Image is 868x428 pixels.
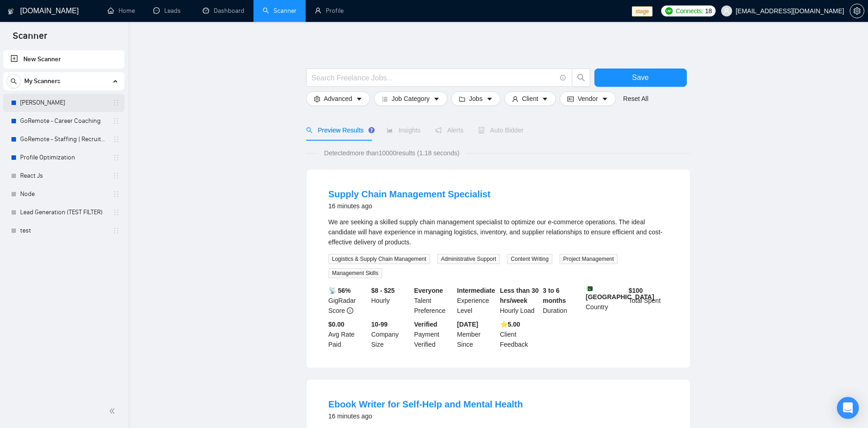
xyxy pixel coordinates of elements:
div: We are seeking a skilled supply chain management specialist to optimize our e-commerce operations... [329,217,668,247]
span: setting [850,7,864,15]
span: Alerts [435,127,464,134]
span: Advanced [324,94,352,104]
span: Scanner [5,29,54,48]
div: 16 minutes ago [329,411,523,422]
button: search [6,74,21,89]
b: [GEOGRAPHIC_DATA] [586,285,654,301]
button: setting [850,4,864,18]
div: Duration [541,285,584,316]
span: holder [113,209,120,216]
button: folderJobscaret-down [451,91,501,106]
span: caret-down [542,95,548,102]
input: Search Freelance Jobs... [312,72,556,84]
a: homeHome [108,7,135,15]
b: $ 100 [629,287,643,294]
div: Open Intercom Messenger [837,397,859,419]
span: search [306,127,313,133]
div: Talent Preference [412,285,455,316]
span: notification [435,127,442,133]
b: 📡 56% [329,287,351,294]
div: Payment Verified [412,319,455,349]
span: setting [314,95,320,102]
b: Intermediate [457,287,495,294]
span: caret-down [356,95,362,102]
div: Company Size [369,319,412,349]
span: Save [632,72,648,83]
span: caret-down [602,95,608,102]
span: Management Skills [329,268,382,278]
span: area-chart [387,127,393,133]
span: idcard [567,95,574,102]
a: Ebook Writer for Self-Help and Mental Health [329,399,523,409]
span: double-left [109,407,118,416]
span: Job Category [392,94,430,104]
div: Hourly [369,285,412,316]
span: holder [113,154,120,161]
div: Tooltip anchor [367,126,376,134]
span: search [572,74,590,82]
b: $8 - $25 [371,287,394,294]
a: Profile Optimization [20,148,107,167]
a: GoRemote - Staffing | Recruitment [20,130,107,148]
span: Administrative Support [437,254,500,264]
span: Project Management [560,254,618,264]
div: Client Feedback [498,319,541,349]
span: robot [478,127,485,133]
a: dashboardDashboard [203,7,244,15]
span: caret-down [486,95,493,102]
b: Everyone [414,287,443,294]
a: searchScanner [263,7,297,15]
div: Member Since [455,319,498,349]
b: $0.00 [329,321,345,328]
span: folder [459,95,465,102]
span: Preview Results [306,127,372,134]
span: Vendor [577,94,598,104]
div: GigRadar Score [327,285,370,316]
button: search [572,69,590,87]
div: Experience Level [455,285,498,316]
a: messageLeads [153,7,184,15]
a: React Js [20,167,107,185]
button: idcardVendorcaret-down [560,91,615,106]
span: Detected more than 10000 results (1.18 seconds) [318,148,466,158]
button: barsJob Categorycaret-down [374,91,447,106]
span: bars [382,95,388,102]
span: Connects: [675,6,703,16]
span: My Scanners [24,72,60,90]
span: caret-down [433,95,440,102]
li: New Scanner [3,50,124,69]
span: Client [522,94,539,104]
b: [DATE] [457,321,478,328]
a: setting [850,7,864,15]
img: logo [8,4,14,19]
span: user [512,95,518,102]
span: search [7,78,21,85]
a: Supply Chain Management Specialist [329,189,491,199]
span: info-circle [347,307,353,314]
span: Content Writing [507,254,552,264]
span: holder [113,172,120,180]
span: info-circle [560,75,566,81]
span: holder [113,227,120,234]
b: Less than 30 hrs/week [500,287,539,304]
span: holder [113,190,120,198]
b: 10-99 [371,321,388,328]
span: stage [632,6,652,16]
button: userClientcaret-down [504,91,556,106]
span: Insights [387,127,421,134]
b: 3 to 6 months [543,287,566,304]
div: 16 minutes ago [329,201,491,211]
button: settingAdvancedcaret-down [306,91,370,106]
a: New Scanner [11,50,117,69]
span: holder [113,136,120,143]
b: ⭐️ 5.00 [500,321,520,328]
div: Country [584,285,627,316]
a: GoRemote - Career Coaching [20,112,107,130]
li: My Scanners [3,72,124,240]
span: holder [113,99,120,106]
div: Hourly Load [498,285,541,316]
span: holder [113,117,120,125]
a: Lead Generation (TEST FILTER) [20,203,107,222]
button: Save [594,69,687,87]
a: test [20,222,107,240]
